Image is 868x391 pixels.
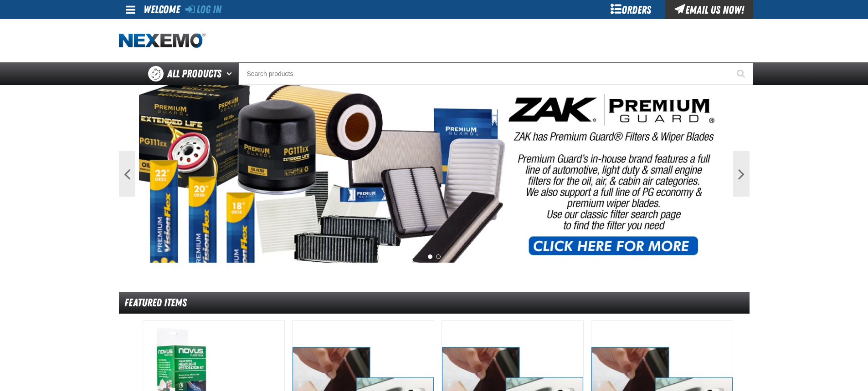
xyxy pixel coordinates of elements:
a: Log In [185,3,221,16]
button: Open All Products pages [223,62,238,85]
button: 2 of 2 [436,254,441,259]
button: Next [733,151,750,197]
button: Previous [119,151,135,197]
img: PG Filters & Wipers [139,85,729,263]
button: Start Searching [730,62,753,85]
img: Nexemo logo [119,33,205,49]
div: Featured Items [119,292,750,314]
span: All Products [167,66,221,82]
button: 1 of 2 [428,254,432,259]
input: Search [238,62,753,85]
